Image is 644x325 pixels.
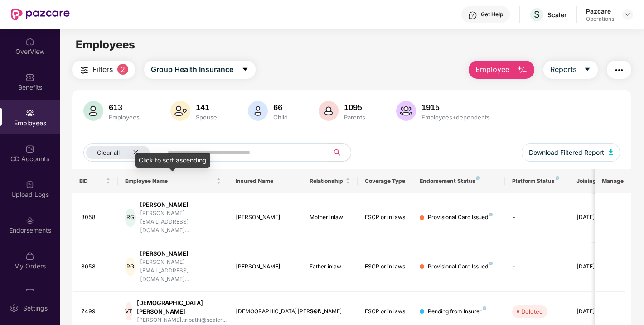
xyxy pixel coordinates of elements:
[81,213,111,222] div: 8058
[428,263,493,271] div: Provisional Card Issued
[25,144,34,153] img: svg+xml;base64,PHN2ZyBpZD0iQ0RfQWNjb3VudHMiIGRhdGEtbmFtZT0iQ0QgQWNjb3VudHMiIHhtbG5zPSJodHRwOi8vd3...
[72,169,118,193] th: EID
[517,65,528,76] img: svg+xml;base64,PHN2ZyB4bWxucz0iaHR0cDovL3d3dy53My5vcmcvMjAwMC9zdmciIHhtbG5zOnhsaW5rPSJodHRwOi8vd3...
[81,307,111,316] div: 7499
[107,114,141,121] div: Employees
[584,66,591,74] span: caret-down
[79,65,90,76] img: svg+xml;base64,PHN2ZyB4bWxucz0iaHR0cDovL3d3dy53My5vcmcvMjAwMC9zdmciIHdpZHRoPSIyNCIgaGVpZ2h0PSIyNC...
[543,61,598,79] button: Reportscaret-down
[586,15,614,23] div: Operations
[151,64,233,75] span: Group Health Insurance
[342,103,367,112] div: 1095
[79,177,104,185] span: EID
[140,258,221,284] div: [PERSON_NAME][EMAIL_ADDRESS][DOMAIN_NAME]...
[302,169,358,193] th: Relationship
[310,263,350,271] div: Father inlaw
[468,11,477,20] img: svg+xml;base64,PHN2ZyBpZD0iSGVscC0zMngzMiIgeG1sbnM9Imh0dHA6Ly93d3cudzMub3JnLzIwMDAvc3ZnIiB3aWR0aD...
[83,101,103,121] img: svg+xml;base64,PHN2ZyB4bWxucz0iaHR0cDovL3d3dy53My5vcmcvMjAwMC9zdmciIHhtbG5zOnhsaW5rPSJodHRwOi8vd3...
[576,307,617,316] div: [DATE]
[125,209,136,227] div: RG
[236,307,295,316] div: [DEMOGRAPHIC_DATA][PERSON_NAME]
[505,193,569,243] td: -
[428,213,493,222] div: Provisional Card Issued
[420,103,492,112] div: 1915
[469,61,534,79] button: Employee
[83,143,166,162] button: Clear allclose
[569,169,625,193] th: Joining Date
[358,169,413,193] th: Coverage Type
[92,64,113,75] span: Filters
[365,213,406,222] div: ESCP or in laws
[319,101,339,121] img: svg+xml;base64,PHN2ZyB4bWxucz0iaHR0cDovL3d3dy53My5vcmcvMjAwMC9zdmciIHhtbG5zOnhsaW5rPSJodHRwOi8vd3...
[25,252,34,261] img: svg+xml;base64,PHN2ZyBpZD0iTXlfT3JkZXJzIiBkYXRhLW5hbWU9Ik15IE9yZGVycyIgeG1sbnM9Imh0dHA6Ly93d3cudz...
[125,177,214,185] span: Employee Name
[365,307,406,316] div: ESCP or in laws
[329,149,346,156] span: search
[242,66,249,74] span: caret-down
[125,302,132,320] div: VT
[396,101,416,121] img: svg+xml;base64,PHN2ZyB4bWxucz0iaHR0cDovL3d3dy53My5vcmcvMjAwMC9zdmciIHhtbG5zOnhsaW5rPSJodHRwOi8vd3...
[481,11,503,18] div: Get Help
[117,64,128,75] span: 2
[81,263,111,271] div: 8058
[475,64,509,75] span: Employee
[529,148,604,158] span: Download Filtered Report
[271,103,290,112] div: 66
[140,209,221,235] div: [PERSON_NAME][EMAIL_ADDRESS][DOMAIN_NAME]...
[140,249,221,258] div: [PERSON_NAME]
[137,316,227,325] div: [PERSON_NAME].tripathi@scaler...
[576,263,617,271] div: [DATE]
[521,307,543,316] div: Deleted
[550,64,576,75] span: Reports
[310,307,350,316] div: Self
[534,9,540,20] span: S
[342,114,367,121] div: Parents
[25,73,34,82] img: svg+xml;base64,PHN2ZyBpZD0iQmVuZWZpdHMiIHhtbG5zPSJodHRwOi8vd3d3LnczLm9yZy8yMDAwL3N2ZyIgd2lkdGg9Ij...
[25,180,34,189] img: svg+xml;base64,PHN2ZyBpZD0iVXBsb2FkX0xvZ3MiIGRhdGEtbmFtZT0iVXBsb2FkIExvZ3MiIHhtbG5zPSJodHRwOi8vd3...
[10,304,19,313] img: svg+xml;base64,PHN2ZyBpZD0iU2V0dGluZy0yMHgyMCIgeG1sbnM9Imh0dHA6Ly93d3cudzMub3JnLzIwMDAvc3ZnIiB3aW...
[144,61,256,79] button: Group Health Insurancecaret-down
[271,114,290,121] div: Child
[140,201,221,209] div: [PERSON_NAME]
[489,213,493,216] img: svg+xml;base64,PHN2ZyB4bWxucz0iaHR0cDovL3d3dy53My5vcmcvMjAwMC9zdmciIHdpZHRoPSI4IiBoZWlnaHQ9IjgiIH...
[194,114,219,121] div: Spouse
[97,149,120,156] span: Clear all
[11,9,70,20] img: New Pazcare Logo
[595,169,631,193] th: Manage
[228,169,302,193] th: Insured Name
[118,169,228,193] th: Employee Name
[505,242,569,292] td: -
[556,176,559,180] img: svg+xml;base64,PHN2ZyB4bWxucz0iaHR0cDovL3d3dy53My5vcmcvMjAwMC9zdmciIHdpZHRoPSI4IiBoZWlnaHQ9IjgiIH...
[25,37,34,46] img: svg+xml;base64,PHN2ZyBpZD0iSG9tZSIgeG1sbnM9Imh0dHA6Ly93d3cudzMub3JnLzIwMDAvc3ZnIiB3aWR0aD0iMjAiIG...
[76,38,135,51] span: Employees
[609,149,613,155] img: svg+xml;base64,PHN2ZyB4bWxucz0iaHR0cDovL3d3dy53My5vcmcvMjAwMC9zdmciIHhtbG5zOnhsaW5rPSJodHRwOi8vd3...
[125,258,136,276] div: RG
[522,143,620,162] button: Download Filtered Report
[137,299,227,316] div: [DEMOGRAPHIC_DATA][PERSON_NAME]
[135,153,210,168] div: Click to sort ascending
[20,304,50,313] div: Settings
[25,216,34,225] img: svg+xml;base64,PHN2ZyBpZD0iRW5kb3JzZW1lbnRzIiB4bWxucz0iaHR0cDovL3d3dy53My5vcmcvMjAwMC9zdmciIHdpZH...
[576,213,617,222] div: [DATE]
[365,263,406,271] div: ESCP or in laws
[133,149,139,155] span: close
[107,103,141,112] div: 613
[236,213,295,222] div: [PERSON_NAME]
[512,177,562,185] div: Platform Status
[624,11,631,18] img: svg+xml;base64,PHN2ZyBpZD0iRHJvcGRvd24tMzJ4MzIiIHhtbG5zPSJodHRwOi8vd3d3LnczLm9yZy8yMDAwL3N2ZyIgd2...
[428,307,486,316] div: Pending from Insurer
[72,61,135,79] button: Filters2
[310,213,350,222] div: Mother inlaw
[420,177,497,185] div: Endorsement Status
[248,101,268,121] img: svg+xml;base64,PHN2ZyB4bWxucz0iaHR0cDovL3d3dy53My5vcmcvMjAwMC9zdmciIHhtbG5zOnhsaW5rPSJodHRwOi8vd3...
[586,7,614,15] div: Pazcare
[614,65,625,76] img: svg+xml;base64,PHN2ZyB4bWxucz0iaHR0cDovL3d3dy53My5vcmcvMjAwMC9zdmciIHdpZHRoPSIyNCIgaGVpZ2h0PSIyNC...
[329,143,351,162] button: search
[547,10,567,19] div: Scaler
[476,176,480,180] img: svg+xml;base64,PHN2ZyB4bWxucz0iaHR0cDovL3d3dy53My5vcmcvMjAwMC9zdmciIHdpZHRoPSI4IiBoZWlnaHQ9IjgiIH...
[25,109,34,118] img: svg+xml;base64,PHN2ZyBpZD0iRW1wbG95ZWVzIiB4bWxucz0iaHR0cDovL3d3dy53My5vcmcvMjAwMC9zdmciIHdpZHRoPS...
[420,114,492,121] div: Employees+dependents
[483,306,486,310] img: svg+xml;base64,PHN2ZyB4bWxucz0iaHR0cDovL3d3dy53My5vcmcvMjAwMC9zdmciIHdpZHRoPSI4IiBoZWlnaHQ9IjgiIH...
[194,103,219,112] div: 141
[489,262,493,265] img: svg+xml;base64,PHN2ZyB4bWxucz0iaHR0cDovL3d3dy53My5vcmcvMjAwMC9zdmciIHdpZHRoPSI4IiBoZWlnaHQ9IjgiIH...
